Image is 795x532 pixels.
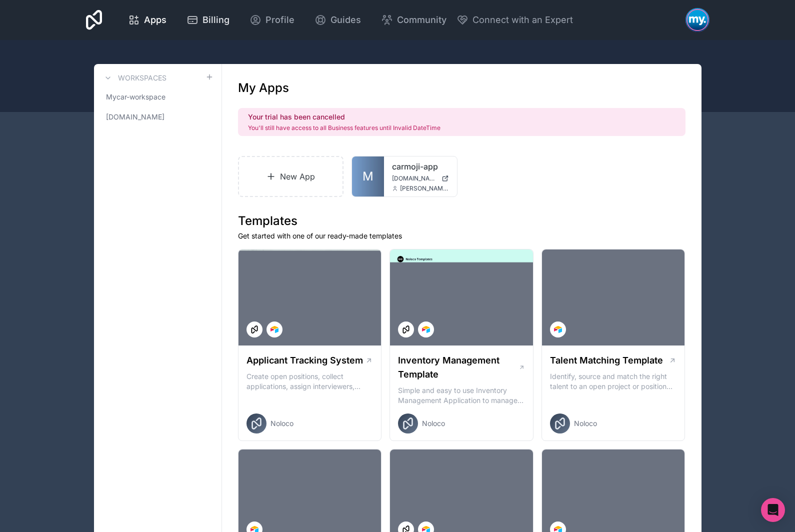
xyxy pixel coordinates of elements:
a: [DOMAIN_NAME] [102,108,213,126]
p: Identify, source and match the right talent to an open project or position with our Talent Matchi... [550,371,677,391]
a: Guides [306,9,369,31]
img: Airtable Logo [422,325,430,333]
a: New App [238,156,344,197]
a: carmoji-app [392,160,449,172]
a: [DOMAIN_NAME] [392,174,449,182]
h3: Workspaces [118,73,166,83]
span: Profile [265,13,294,27]
span: Apps [144,13,166,27]
span: Community [397,13,446,27]
a: Billing [178,9,237,31]
span: Mycar-workspace [106,92,165,102]
h1: Talent Matching Template [550,353,663,367]
img: Airtable Logo [270,325,278,333]
p: You'll still have access to all Business features until Invalid DateTime [248,124,440,132]
span: [DOMAIN_NAME] [106,112,164,122]
span: [DOMAIN_NAME] [392,174,437,182]
h1: Templates [238,213,685,229]
h1: Inventory Management Template [398,353,518,381]
h2: Your trial has been cancelled [248,112,440,122]
span: [PERSON_NAME][EMAIL_ADDRESS][DOMAIN_NAME] [400,184,449,192]
a: Community [373,9,454,31]
span: M [362,168,373,184]
img: Airtable Logo [554,325,562,333]
a: Workspaces [102,72,166,84]
button: Connect with an Expert [456,13,573,27]
div: Open Intercom Messenger [761,498,785,522]
p: Simple and easy to use Inventory Management Application to manage your stock, orders and Manufact... [398,385,525,405]
span: Noloco [574,418,597,428]
span: Guides [330,13,361,27]
span: Billing [202,13,229,27]
h1: Applicant Tracking System [246,353,363,367]
a: Profile [241,9,302,31]
p: Get started with one of our ready-made templates [238,231,685,241]
span: Connect with an Expert [472,13,573,27]
span: Noloco [422,418,445,428]
p: Create open positions, collect applications, assign interviewers, centralise candidate feedback a... [246,371,373,391]
a: M [352,156,384,196]
a: Apps [120,9,174,31]
a: Mycar-workspace [102,88,213,106]
h1: My Apps [238,80,289,96]
span: Noloco [270,418,293,428]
